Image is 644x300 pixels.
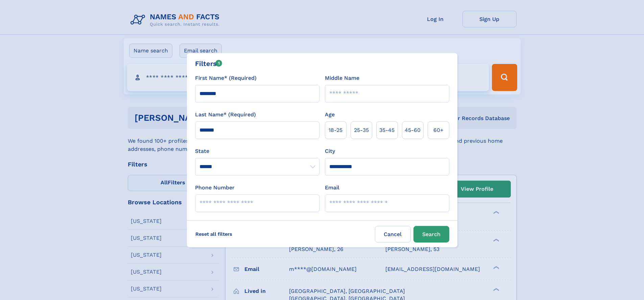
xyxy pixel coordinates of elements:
[195,184,235,192] label: Phone Number
[405,126,421,134] span: 45‑60
[354,126,369,134] span: 25‑35
[433,126,444,134] span: 60+
[195,74,257,82] label: First Name* (Required)
[195,111,256,119] label: Last Name* (Required)
[325,184,339,192] label: Email
[329,126,342,134] span: 18‑25
[195,59,222,69] div: Filters
[195,147,319,155] label: State
[379,126,395,134] span: 35‑45
[413,226,449,243] button: Search
[191,226,237,242] label: Reset all filters
[375,226,411,243] label: Cancel
[325,74,359,82] label: Middle Name
[325,111,335,119] label: Age
[325,147,335,155] label: City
